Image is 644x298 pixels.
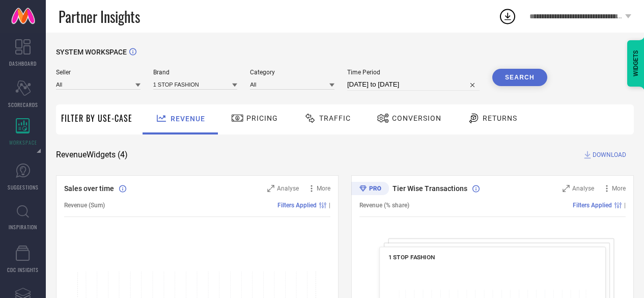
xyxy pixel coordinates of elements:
input: Select time period [347,78,480,91]
span: Revenue (% share) [359,202,409,209]
button: Search [492,69,547,86]
span: Sales over time [64,184,114,193]
span: INSPIRATION [9,223,37,231]
span: Pricing [246,114,278,122]
span: DASHBOARD [9,60,37,67]
svg: Zoom [267,185,274,192]
span: | [329,202,330,209]
span: Filters Applied [573,202,612,209]
span: Brand [153,69,238,76]
span: Traffic [319,114,351,122]
span: More [317,185,330,192]
div: Open download list [498,7,517,25]
span: Filter By Use-Case [61,112,132,124]
span: Seller [56,69,141,76]
span: Analyse [277,185,299,192]
svg: Zoom [563,185,570,192]
span: Revenue [171,115,205,123]
div: Premium [351,182,389,197]
span: DOWNLOAD [593,150,626,160]
span: SCORECARDS [8,101,38,109]
span: WORKSPACE [9,139,37,146]
span: Partner Insights [59,6,140,27]
span: CDC INSIGHTS [7,266,39,274]
span: Revenue (Sum) [64,202,105,209]
span: Filters Applied [277,202,317,209]
span: More [612,185,626,192]
span: Revenue Widgets ( 4 ) [56,150,128,160]
span: SUGGESTIONS [8,183,39,191]
span: Time Period [347,69,480,76]
span: Conversion [392,114,441,122]
span: Returns [483,114,517,122]
span: Category [250,69,334,76]
span: Analyse [572,185,594,192]
span: | [624,202,626,209]
span: SYSTEM WORKSPACE [56,48,127,56]
span: 1 STOP FASHION [388,254,435,261]
span: Tier Wise Transactions [393,184,467,193]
